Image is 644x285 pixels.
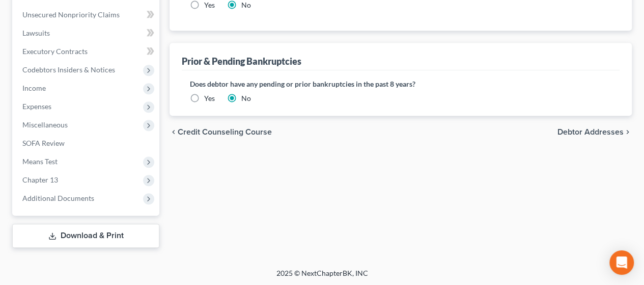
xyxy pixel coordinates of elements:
a: Download & Print [12,224,159,248]
label: No [241,93,251,103]
span: Means Test [22,157,58,166]
label: Yes [204,93,215,103]
button: Debtor Addresses chevron_right [557,128,632,136]
a: Executory Contracts [14,42,159,61]
i: chevron_right [624,128,632,136]
span: Credit Counseling Course [178,128,272,136]
a: SOFA Review [14,134,159,152]
span: Chapter 13 [22,175,58,184]
div: Prior & Pending Bankruptcies [182,55,301,67]
div: Open Intercom Messenger [609,250,634,275]
span: Unsecured Nonpriority Claims [22,10,120,19]
label: Does debtor have any pending or prior bankruptcies in the past 8 years? [190,79,611,89]
span: SOFA Review [22,139,65,147]
span: Additional Documents [22,194,94,202]
span: Miscellaneous [22,120,68,129]
a: Unsecured Nonpriority Claims [14,6,159,24]
button: chevron_left Credit Counseling Course [170,128,272,136]
span: Executory Contracts [22,47,88,56]
span: Lawsuits [22,29,50,37]
a: Lawsuits [14,24,159,42]
span: Codebtors Insiders & Notices [22,65,115,74]
span: Debtor Addresses [557,128,624,136]
span: Expenses [22,102,51,111]
i: chevron_left [170,128,178,136]
span: Income [22,84,46,92]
